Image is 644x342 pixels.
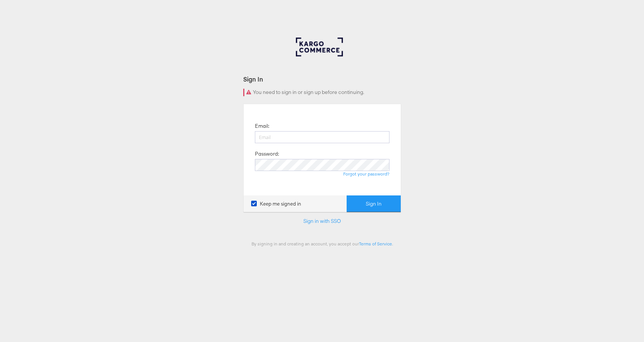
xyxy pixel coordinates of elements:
a: Forgot your password? [343,171,389,177]
input: Email [255,131,389,143]
label: Keep me signed in [251,200,301,207]
div: Sign In [243,75,401,83]
label: Email: [255,123,269,130]
div: You need to sign in or sign up before continuing. [243,89,401,96]
a: Sign in with SSO [303,218,341,224]
button: Sign In [347,195,401,212]
label: Password: [255,150,279,157]
a: Terms of Service [359,241,392,247]
div: By signing in and creating an account, you accept our . [243,241,401,247]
